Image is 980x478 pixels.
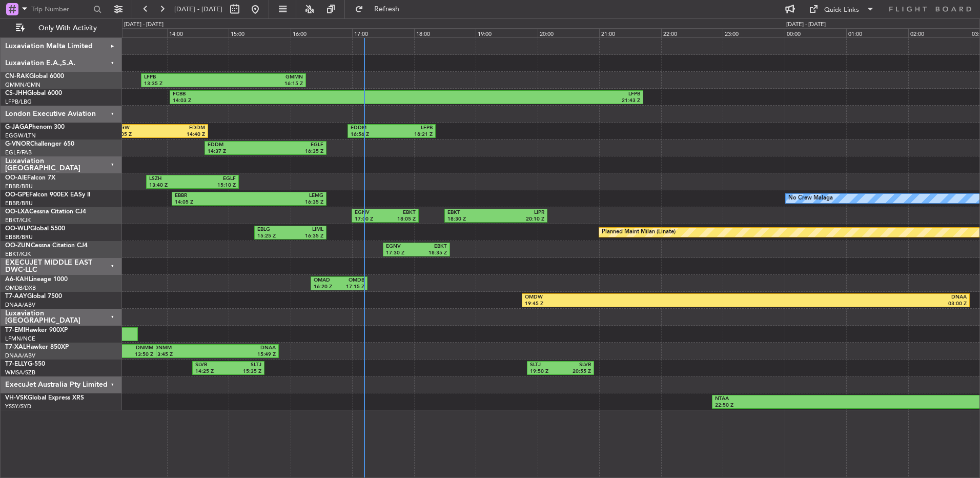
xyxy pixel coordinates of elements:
div: 19:45 Z [525,301,746,308]
span: Only With Activity [27,25,108,32]
div: 15:35 Z [229,368,262,375]
a: EBBR/BRU [5,183,33,190]
div: SLTJ [229,362,262,369]
div: DNAA [215,345,276,352]
div: 14:40 Z [159,131,205,138]
div: 16:15 Z [223,81,303,88]
div: 13:35 Z [144,81,223,88]
div: 13:45 Z [154,351,215,358]
div: LFPB [392,125,433,132]
div: 14:37 Z [208,148,266,155]
div: 16:35 Z [290,233,323,240]
a: G-VNORChallenger 650 [5,141,74,147]
div: 13:05 Z [113,131,159,138]
div: OMAD [314,277,339,284]
span: CS-JHH [5,90,27,96]
div: 17:30 Z [386,250,417,257]
div: 01:00 [846,28,908,37]
div: 14:00 [167,28,229,37]
div: 16:20 Z [314,284,339,291]
a: A6-KAHLineage 1000 [5,276,68,283]
a: T7-AAYGlobal 7500 [5,293,62,300]
div: 21:00 [599,28,661,37]
a: G-JAGAPhenom 300 [5,124,65,130]
span: [DATE] - [DATE] [174,5,222,14]
div: 16:35 Z [249,199,323,206]
div: LEMG [249,192,323,200]
div: 18:30 Z [447,216,496,223]
div: 13:00 [105,28,167,37]
a: EBBR/BRU [5,200,33,207]
div: LIML [290,226,323,233]
a: WMSA/SZB [5,369,35,376]
div: 18:00 [414,28,476,37]
div: EDDM [159,125,205,132]
div: 15:25 Z [257,233,291,240]
a: LFPB/LBG [5,98,32,106]
div: No Crew Malaga [788,191,833,206]
span: T7-XAL [5,344,26,350]
div: Planned Maint Milan (Linate) [602,225,676,240]
div: EBBR [175,192,249,200]
div: OMDB [339,277,364,284]
div: 17:00 Z [355,216,385,223]
div: DNAA [746,294,967,301]
div: LFPB [406,91,640,98]
div: LIPR [496,209,545,216]
button: Only With Activity [11,20,111,36]
div: 20:55 Z [560,368,591,375]
div: EGLF [192,175,236,183]
div: EGNV [386,243,417,250]
div: SLVR [560,362,591,369]
div: 16:35 Z [266,148,323,155]
span: OO-ZUN [5,243,31,249]
span: A6-KAH [5,276,29,283]
div: 23:00 [723,28,784,37]
span: G-JAGA [5,124,29,130]
div: LSZH [149,175,193,183]
a: CN-RAKGlobal 6000 [5,73,64,79]
a: OO-AIEFalcon 7X [5,175,55,181]
span: VH-VSK [5,395,28,401]
span: OO-GPE [5,192,29,198]
div: 02:00 [908,28,970,37]
div: 03:00 Z [746,301,967,308]
a: T7-ELLYG-550 [5,361,45,367]
span: G-VNOR [5,141,30,147]
div: 15:10 Z [192,182,236,189]
a: DNAA/ABV [5,301,35,309]
a: OO-WLPGlobal 5500 [5,226,65,232]
a: YSSY/SYD [5,403,31,410]
div: 18:35 Z [416,250,447,257]
div: 19:50 Z [530,368,561,375]
a: GMMN/CMN [5,81,40,89]
a: VH-VSKGlobal Express XRS [5,395,84,401]
div: 21:43 Z [406,97,640,105]
a: EBKT/KJK [5,216,31,224]
div: DNMM [154,345,215,352]
div: EGGW [113,125,159,132]
div: 14:03 Z [173,97,406,105]
div: Quick Links [824,5,859,15]
div: 17:00 [352,28,414,37]
a: DNAA/ABV [5,352,35,360]
span: OO-AIE [5,175,27,181]
div: 15:49 Z [215,351,276,358]
a: CS-JHHGlobal 6000 [5,90,62,96]
a: EGGW/LTN [5,132,36,140]
a: EBKT/KJK [5,250,31,258]
div: OMDW [525,294,746,301]
input: Trip Number [31,2,90,17]
span: OO-WLP [5,226,30,232]
div: EBLG [257,226,291,233]
div: GMMN [223,74,303,81]
a: LFMN/NCE [5,335,35,343]
a: OO-LXACessna Citation CJ4 [5,209,86,215]
span: T7-AAY [5,293,27,300]
div: LFPB [144,74,223,81]
div: [DATE] - [DATE] [786,21,826,29]
div: 16:00 [291,28,352,37]
div: 22:00 [661,28,723,37]
div: EDDM [208,142,266,149]
div: [DATE] - [DATE] [124,21,164,29]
